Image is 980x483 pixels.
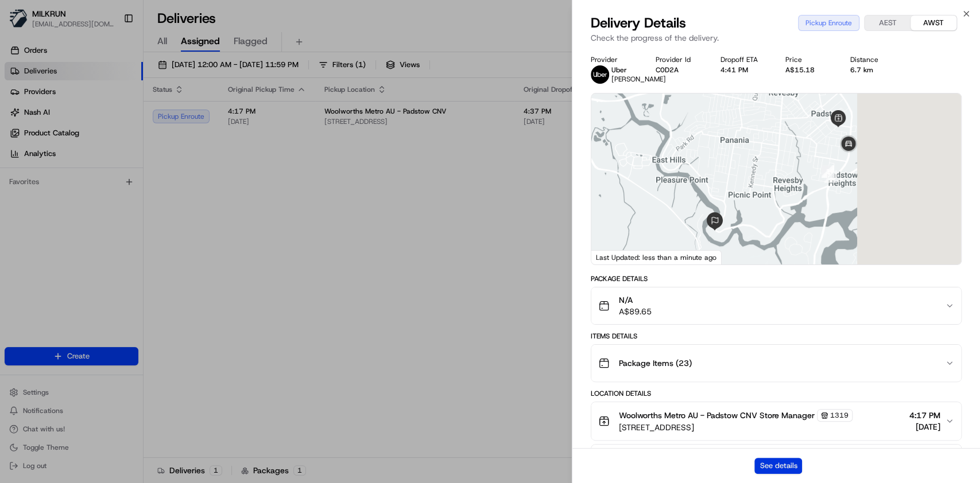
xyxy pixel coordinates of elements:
[909,410,940,421] span: 4:17 PM
[619,294,652,306] span: N/A
[619,410,815,421] span: Woolworths Metro AU - Padstow CNV Store Manager
[909,421,940,433] span: [DATE]
[824,170,837,183] div: 1
[656,65,679,75] button: C0D2A
[830,411,849,420] span: 1319
[619,357,692,369] span: Package Items ( 23 )
[721,65,767,75] div: 4:41 PM
[591,55,637,64] div: Provider
[721,55,767,64] div: Dropoff ETA
[865,15,911,30] button: AEST
[591,32,962,44] p: Check the progress of the delivery.
[591,250,722,264] div: Last Updated: less than a minute ago
[754,458,802,474] button: See details
[591,332,962,341] div: Items Details
[591,14,686,32] span: Delivery Details
[591,287,961,324] button: N/AA$89.65
[611,75,666,84] span: [PERSON_NAME]
[911,15,956,30] button: AWST
[619,306,652,317] span: A$89.65
[656,55,702,64] div: Provider Id
[591,389,962,398] div: Location Details
[591,274,962,283] div: Package Details
[850,55,897,64] div: Distance
[850,65,897,75] div: 6.7 km
[591,345,961,381] button: Package Items (23)
[619,422,853,433] span: [STREET_ADDRESS]
[591,402,961,440] button: Woolworths Metro AU - Padstow CNV Store Manager1319[STREET_ADDRESS]4:17 PM[DATE]
[785,65,832,75] div: A$15.18
[822,165,834,178] div: 3
[785,55,832,64] div: Price
[611,65,627,75] span: Uber
[591,65,609,84] img: uber-new-logo.jpeg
